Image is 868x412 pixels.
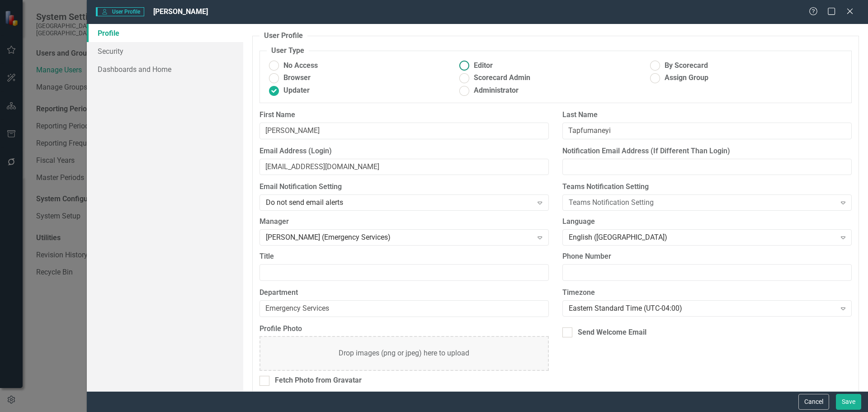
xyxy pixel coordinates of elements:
span: Updater [283,85,310,96]
div: Eastern Standard Time (UTC-04:00) [569,303,836,313]
span: Editor [474,61,493,71]
label: Manager [259,217,549,227]
span: By Scorecard [665,61,708,71]
span: Browser [283,73,311,83]
span: No Access [283,61,318,71]
label: Department [259,288,549,298]
button: Save [836,394,861,410]
label: Profile Photo [259,324,549,334]
div: Do not send email alerts [266,198,533,208]
label: Language [562,217,852,227]
a: Security [87,42,243,60]
div: [PERSON_NAME] (Emergency Services) [266,232,533,243]
span: [PERSON_NAME] [153,7,208,16]
span: User Profile [96,7,144,16]
div: Send Welcome Email [578,327,646,338]
label: Notification Email Address (If Different Than Login) [562,146,852,156]
button: Cancel [798,394,829,410]
a: Profile [87,24,243,42]
div: Teams Notification Setting [569,198,836,208]
div: English ([GEOGRAPHIC_DATA]) [569,232,836,243]
legend: User Type [267,46,309,56]
label: Email Notification Setting [259,182,549,192]
label: First Name [259,110,549,120]
legend: User Profile [259,31,307,41]
label: Last Name [562,110,852,120]
span: Assign Group [665,73,708,83]
span: Scorecard Admin [474,73,530,83]
label: Phone Number [562,251,852,262]
div: Fetch Photo from Gravatar [275,375,362,386]
a: Dashboards and Home [87,60,243,78]
span: Administrator [474,85,519,96]
div: Drop images (png or jpeg) here to upload [339,348,469,359]
label: Title [259,251,549,262]
label: Timezone [562,288,852,298]
label: Email Address (Login) [259,146,549,156]
label: Teams Notification Setting [562,182,852,192]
